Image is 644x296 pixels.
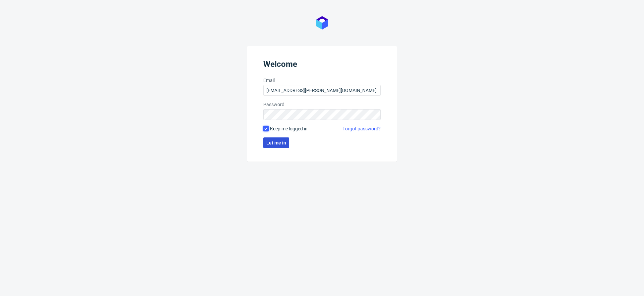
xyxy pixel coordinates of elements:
[263,101,381,108] label: Password
[263,85,381,96] input: you@youremail.com
[270,125,308,132] span: Keep me logged in
[342,125,381,132] a: Forgot password?
[263,137,289,148] button: Let me in
[263,77,381,84] label: Email
[263,59,381,72] header: Welcome
[266,140,286,145] span: Let me in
